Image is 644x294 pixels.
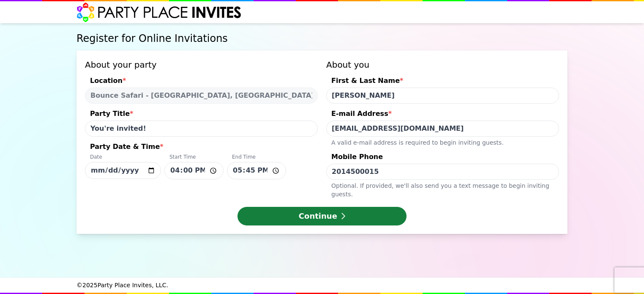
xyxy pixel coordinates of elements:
[85,109,318,121] div: Party Title
[85,76,318,88] div: Location
[164,162,224,179] input: Party Date & Time*DateStart TimeEnd Time
[164,154,224,162] div: Start Time
[85,142,318,154] div: Party Date & Time
[326,88,559,104] input: First & Last Name*
[227,154,286,162] div: End Time
[76,2,242,22] img: Party Place Invites
[76,32,568,45] h1: Register for Online Invitations
[326,180,559,198] div: Optional. If provided, we ' ll also send you a text message to begin inviting guests.
[85,88,318,104] select: Location*
[326,121,559,137] input: E-mail Address*A valid e-mail address is required to begin inviting guests.
[85,162,161,179] input: Party Date & Time*DateStart TimeEnd Time
[85,59,318,71] h3: About your party
[237,207,407,225] button: Continue
[85,121,318,137] input: Party Title*
[326,76,559,88] div: First & Last Name
[76,278,568,293] div: © 2025 Party Place Invites, LLC.
[326,152,559,164] div: Mobile Phone
[85,154,161,162] div: Date
[227,162,286,179] input: Party Date & Time*DateStart TimeEnd Time
[326,59,559,71] h3: About you
[326,109,559,121] div: E-mail Address
[326,137,559,147] div: A valid e-mail address is required to begin inviting guests.
[326,164,559,180] input: Mobile PhoneOptional. If provided, we'll also send you a text message to begin inviting guests.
